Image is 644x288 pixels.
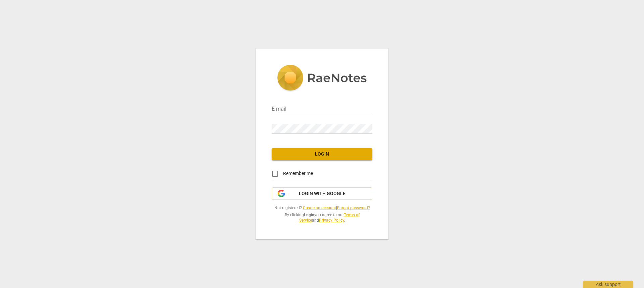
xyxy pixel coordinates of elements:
[277,65,367,92] img: 5ac2273c67554f335776073100b6d88f.svg
[272,148,372,160] button: Login
[583,281,633,288] div: Ask support
[272,187,372,200] button: Login with Google
[299,190,345,197] span: Login with Google
[299,213,360,223] a: Terms of Service
[272,205,372,211] span: Not registered? |
[303,206,336,210] a: Create an account
[337,206,370,210] a: Forgot password?
[272,212,372,223] span: By clicking you agree to our and .
[283,170,313,177] span: Remember me
[304,213,314,217] b: Login
[277,151,367,158] span: Login
[319,218,344,223] a: Privacy Policy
